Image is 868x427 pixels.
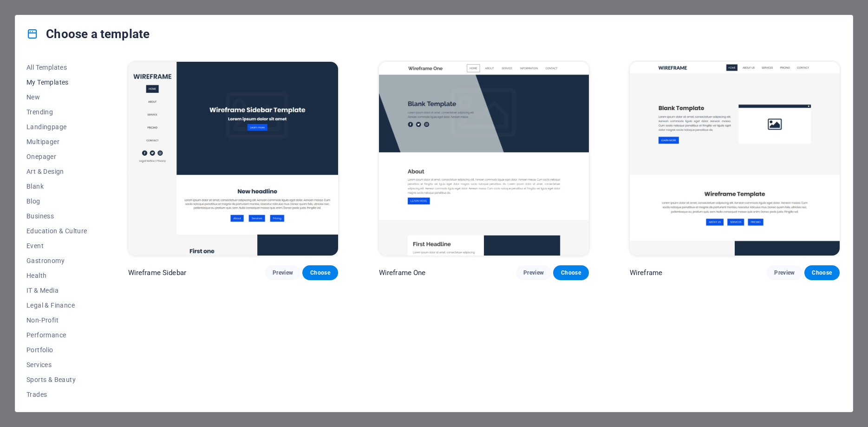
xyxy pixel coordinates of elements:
[26,387,87,402] button: Trades
[26,149,87,164] button: Onepager
[302,265,338,280] button: Choose
[26,93,87,101] span: New
[26,90,87,105] button: New
[26,391,87,398] span: Trades
[630,268,662,277] p: Wireframe
[26,123,87,131] span: Landingpage
[553,265,588,280] button: Choose
[128,268,186,277] p: Wireframe Sidebar
[26,194,87,209] button: Blog
[26,183,87,190] span: Blank
[26,242,87,250] span: Event
[26,272,87,279] span: Health
[26,153,87,160] span: Onepager
[26,346,87,354] span: Portfolio
[26,79,87,86] span: My Templates
[273,269,293,276] span: Preview
[26,197,87,205] span: Blog
[379,62,589,256] img: Wireframe One
[26,298,87,313] button: Legal & Finance
[26,108,87,116] span: Trending
[767,265,802,280] button: Preview
[26,168,87,175] span: Art & Design
[26,119,87,134] button: Landingpage
[774,269,795,276] span: Preview
[26,257,87,264] span: Gastronomy
[26,212,87,220] span: Business
[26,75,87,90] button: My Templates
[812,269,832,276] span: Choose
[26,134,87,149] button: Multipager
[26,287,87,294] span: IT & Media
[26,268,87,283] button: Health
[26,372,87,387] button: Sports & Beauty
[26,328,87,342] button: Performance
[26,342,87,357] button: Portfolio
[265,265,300,280] button: Preview
[26,179,87,194] button: Blank
[26,60,87,75] button: All Templates
[26,361,87,368] span: Services
[26,238,87,253] button: Event
[26,26,150,41] h4: Choose a template
[26,227,87,235] span: Education & Culture
[26,313,87,328] button: Non-Profit
[26,283,87,298] button: IT & Media
[26,316,87,324] span: Non-Profit
[26,64,87,71] span: All Templates
[26,331,87,339] span: Performance
[26,138,87,145] span: Multipager
[516,265,551,280] button: Preview
[804,265,840,280] button: Choose
[26,209,87,223] button: Business
[379,268,426,277] p: Wireframe One
[26,302,87,309] span: Legal & Finance
[26,376,87,383] span: Sports & Beauty
[523,269,544,276] span: Preview
[26,253,87,268] button: Gastronomy
[561,269,581,276] span: Choose
[128,62,338,256] img: Wireframe Sidebar
[26,223,87,238] button: Education & Culture
[26,357,87,372] button: Services
[630,62,840,256] img: Wireframe
[310,269,330,276] span: Choose
[26,164,87,179] button: Art & Design
[26,105,87,119] button: Trending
